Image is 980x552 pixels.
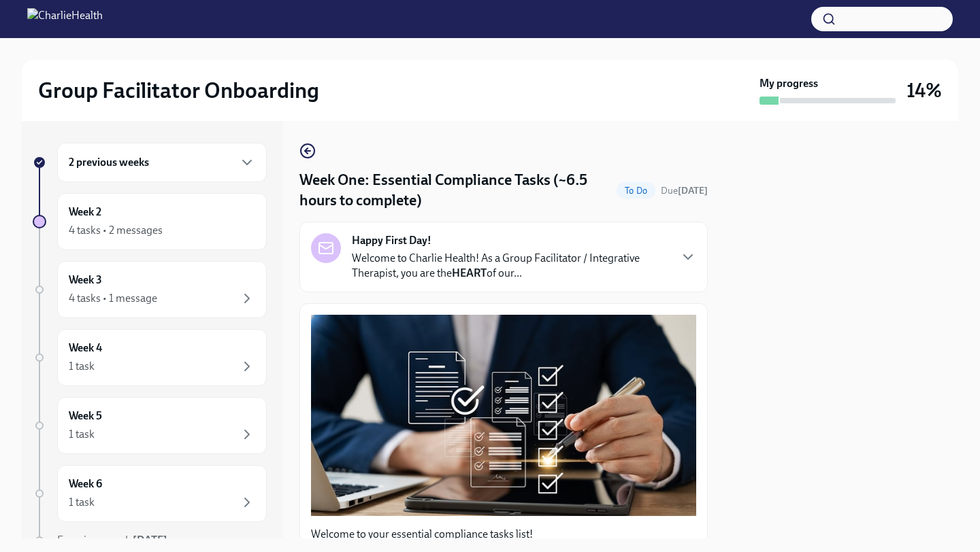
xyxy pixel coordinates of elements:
[33,397,267,454] a: Week 51 task
[352,251,669,281] p: Welcome to Charlie Health! As a Group Facilitator / Integrative Therapist, you are the of our...
[57,143,267,182] div: 2 previous weeks
[69,477,102,491] h6: Week 6
[452,266,487,279] strong: HEART
[69,495,95,510] div: 1 task
[133,534,167,547] strong: [DATE]
[38,77,319,104] h2: Group Facilitator Onboarding
[33,329,267,386] a: Week 41 task
[33,193,267,250] a: Week 24 tasks • 2 messages
[678,185,708,196] strong: [DATE]
[69,427,95,442] div: 1 task
[906,78,942,103] h3: 14%
[69,359,95,374] div: 1 task
[69,205,101,220] h6: Week 2
[33,465,267,522] a: Week 61 task
[69,155,149,170] h6: 2 previous weeks
[311,527,696,542] p: Welcome to your essential compliance tasks list!
[661,184,708,197] span: September 22nd, 2025 10:00
[299,170,611,211] h4: Week One: Essential Compliance Tasks (~6.5 hours to complete)
[33,261,267,318] a: Week 34 tasks • 1 message
[69,223,163,238] div: 4 tasks • 2 messages
[69,409,102,424] h6: Week 5
[617,186,655,196] span: To Do
[69,341,102,356] h6: Week 4
[759,76,818,91] strong: My progress
[352,233,431,248] strong: Happy First Day!
[311,315,696,515] button: Zoom image
[661,185,708,196] span: Due
[27,8,103,30] img: CharlieHealth
[57,534,167,547] span: Experience ends
[69,273,102,288] h6: Week 3
[69,291,157,306] div: 4 tasks • 1 message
